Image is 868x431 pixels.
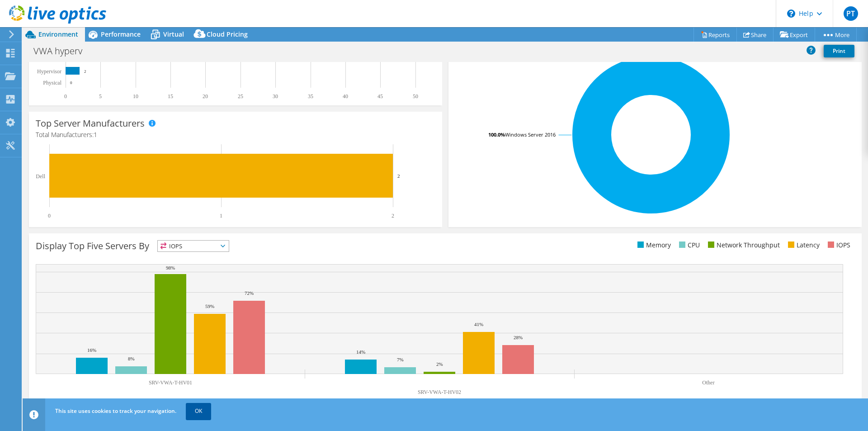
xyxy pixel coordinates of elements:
span: PT [844,6,858,21]
text: Other [702,379,714,386]
text: Hypervisor [37,68,61,75]
text: 7% [397,357,404,362]
a: Reports [693,28,737,42]
span: Performance [101,30,141,38]
span: Environment [38,30,78,38]
text: 25 [238,93,243,99]
text: 15 [168,93,173,99]
text: 5 [99,93,102,99]
text: 50 [413,93,418,99]
text: 8% [128,356,135,361]
a: OK [186,403,211,419]
text: 0 [70,81,72,85]
span: Cloud Pricing [207,30,248,38]
span: 1 [94,130,97,139]
text: 40 [343,93,348,99]
a: More [815,28,857,42]
li: Memory [635,240,671,250]
a: Export [773,28,815,42]
text: Physical [43,80,61,86]
text: SRV-VWA-T-HV01 [149,379,192,386]
span: IOPS [158,241,229,251]
text: 10 [133,93,138,99]
tspan: Windows Server 2016 [505,131,556,138]
text: 35 [308,93,313,99]
text: 0 [48,213,51,219]
text: 45 [377,93,383,99]
svg: \n [787,9,795,18]
text: 98% [166,265,175,270]
text: 2 [397,173,400,179]
li: IOPS [826,240,850,250]
text: 1 [220,213,222,219]
a: Share [736,28,774,42]
text: SRV-VWA-T-HV02 [418,389,461,395]
h4: Total Manufacturers: [36,130,435,140]
text: 59% [205,303,214,309]
li: Latency [786,240,820,250]
tspan: 100.0% [488,131,505,138]
text: 16% [87,347,96,353]
text: 28% [514,335,523,340]
li: Network Throughput [706,240,780,250]
text: 2% [436,361,443,367]
text: 0 [64,93,67,99]
text: 20 [203,93,208,99]
text: 72% [245,290,254,296]
text: 41% [474,322,483,327]
text: 2 [84,69,86,74]
text: Dell [36,173,45,180]
a: Print [824,45,854,57]
text: 14% [356,349,365,355]
h3: Top Server Manufacturers [36,118,145,128]
li: CPU [677,240,700,250]
span: This site uses cookies to track your navigation. [55,407,176,415]
h1: VWA hyperv [29,46,96,56]
text: 2 [392,213,394,219]
text: 30 [273,93,278,99]
span: Virtual [163,30,184,38]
